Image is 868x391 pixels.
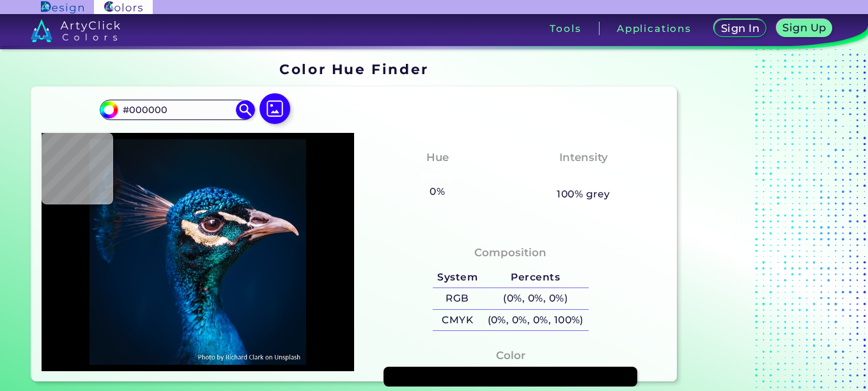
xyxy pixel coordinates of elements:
h5: RGB [433,288,483,309]
h4: Color [496,346,525,365]
iframe: Advertisement [682,57,842,387]
h3: Tools [550,24,581,33]
img: icon picture [260,93,290,124]
h3: None [562,169,605,184]
h3: None [416,169,459,184]
h4: Composition [474,243,546,262]
h5: System [433,267,483,288]
h5: (0%, 0%, 0%) [483,288,589,309]
h5: CMYK [433,310,483,331]
h1: Color Hue Finder [279,59,428,79]
h5: Sign In [723,24,757,33]
h4: Intensity [559,148,608,167]
img: ArtyClick Design logo [41,1,84,13]
h5: Sign Up [785,23,825,33]
a: Sign Up [779,20,830,36]
h3: Applications [617,24,692,33]
h5: (0%, 0%, 0%, 100%) [483,310,589,331]
img: img_pavlin.jpg [48,139,348,365]
img: logo_artyclick_colors_white.svg [31,19,121,42]
img: icon search [236,100,255,119]
input: type color.. [118,101,236,118]
h5: 100% grey [557,186,610,203]
h4: Hue [426,148,449,167]
h5: 0% [425,183,450,200]
h5: Percents [483,267,589,288]
a: Sign In [717,20,764,36]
